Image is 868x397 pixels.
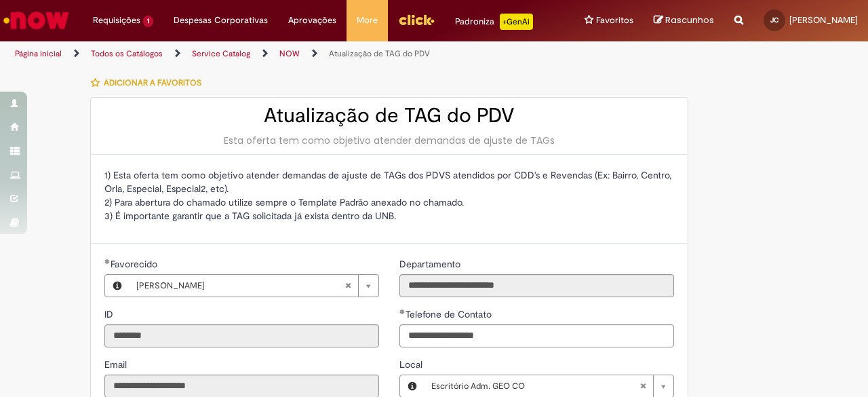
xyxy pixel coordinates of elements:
[174,14,268,27] span: Despesas Corporativas
[104,134,674,147] div: Esta oferta tem como objetivo atender demandas de ajuste de TAGs
[93,14,140,27] span: Requisições
[399,258,463,270] span: Somente leitura - Departamento
[338,275,358,297] abbr: Limpar campo Favorecido
[425,375,673,397] a: Escritório Adm. GEO COLimpar campo Local
[596,14,633,27] span: Favoritos
[192,48,250,59] a: Service Catalog
[136,275,344,297] span: [PERSON_NAME]
[15,48,62,59] a: Página inicial
[104,105,674,127] h2: Atualização de TAG do PDV
[105,275,130,297] button: Favorecido, Visualizar este registro Joao Victor Lima De Castro
[399,324,674,347] input: Telefone de Contato
[279,48,300,59] a: NOW
[399,358,425,371] span: Local
[329,48,430,59] a: Atualização de TAG do PDV
[104,77,201,88] span: Adicionar a Favoritos
[789,14,858,26] span: [PERSON_NAME]
[104,358,130,371] span: Somente leitura - Email
[399,257,463,271] label: Somente leitura - Departamento
[104,168,674,223] p: 1) Esta oferta tem como objetivo atender demandas de ajuste de TAGs dos PDVS atendidos por CDD's ...
[431,375,639,397] span: Escritório Adm. GEO CO
[104,308,116,320] span: Somente leitura - ID
[455,14,533,30] div: Padroniza
[104,259,111,264] span: Obrigatório Preenchido
[399,274,674,297] input: Departamento
[500,14,533,30] p: +GenAi
[1,7,71,34] img: ServiceNow
[400,375,425,397] button: Local, Visualizar este registro Escritório Adm. GEO CO
[399,309,406,314] span: Obrigatório Preenchido
[143,16,153,27] span: 1
[104,358,130,371] label: Somente leitura - Email
[770,16,778,24] span: JC
[104,324,379,347] input: ID
[91,48,163,59] a: Todos os Catálogos
[633,375,653,397] abbr: Limpar campo Local
[357,14,378,27] span: More
[111,258,160,270] span: Necessários - Favorecido
[130,275,378,297] a: [PERSON_NAME]Limpar campo Favorecido
[288,14,336,27] span: Aprovações
[654,14,714,27] a: Rascunhos
[104,307,116,321] label: Somente leitura - ID
[665,14,714,26] span: Rascunhos
[398,10,435,30] img: click_logo_yellow_360x200.png
[90,69,209,97] button: Adicionar a Favoritos
[406,308,494,320] span: Telefone de Contato
[10,41,568,67] ul: Trilhas de página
